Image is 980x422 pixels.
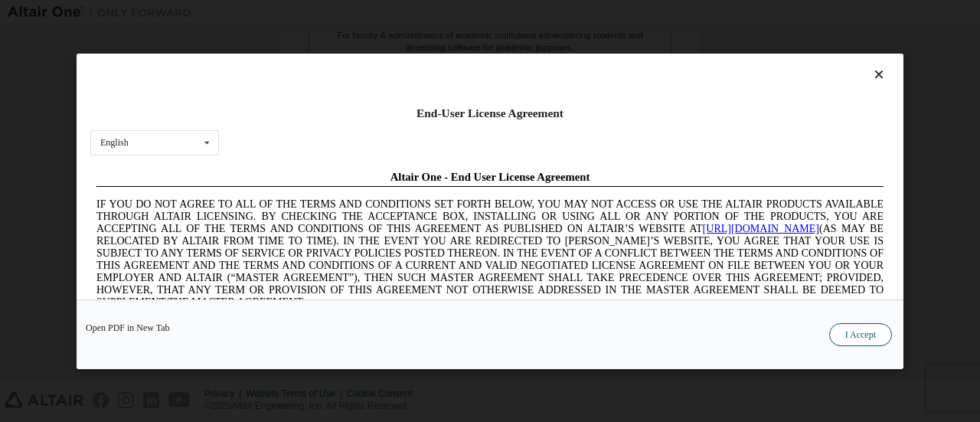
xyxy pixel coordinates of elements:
a: Open PDF in New Tab [86,322,170,332]
span: Altair One - End User License Agreement [300,6,500,18]
div: End-User License Agreement [90,106,890,121]
span: Lore Ipsumd Sit Ame Cons Adipisc Elitseddo (“Eiusmodte”) in utlabor Etdolo Magnaaliqua Eni. (“Adm... [6,156,793,266]
div: English [100,138,129,147]
a: [URL][DOMAIN_NAME] [612,58,729,70]
button: I Accept [829,322,892,345]
span: IF YOU DO NOT AGREE TO ALL OF THE TERMS AND CONDITIONS SET FORTH BELOW, YOU MAY NOT ACCESS OR USE... [6,34,793,143]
